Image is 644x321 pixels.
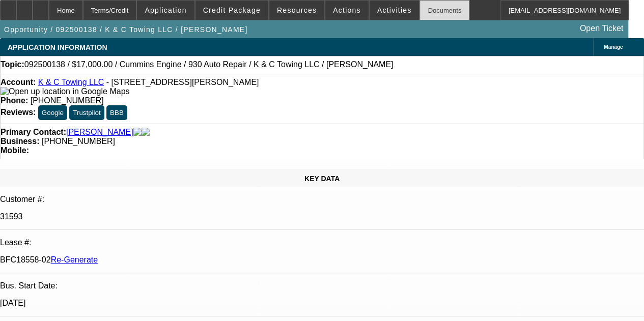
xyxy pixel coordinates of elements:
[8,43,107,51] span: APPLICATION INFORMATION
[137,1,194,20] button: Application
[1,96,28,105] strong: Phone:
[370,1,419,20] button: Activities
[133,128,142,137] img: facebook-icon.png
[269,1,324,20] button: Resources
[145,6,186,14] span: Application
[304,174,340,183] span: KEY DATA
[203,6,261,14] span: Credit Package
[325,1,369,20] button: Actions
[31,96,104,105] span: [PHONE_NUMBER]
[1,108,36,116] strong: Reviews:
[277,6,317,14] span: Resources
[604,44,623,50] span: Manage
[24,60,394,69] span: 092500138 / $17,000.00 / Cummins Engine / 930 Auto Repair / K & C Towing LLC / [PERSON_NAME]
[576,20,627,37] a: Open Ticket
[1,128,66,137] strong: Primary Contact:
[333,6,361,14] span: Actions
[1,60,24,69] strong: Topic:
[106,78,259,86] span: - [STREET_ADDRESS][PERSON_NAME]
[38,78,104,86] a: K & C Towing LLC
[1,78,36,86] strong: Account:
[142,128,150,137] img: linkedin-icon.png
[1,137,39,145] strong: Business:
[377,6,412,14] span: Activities
[195,1,268,20] button: Credit Package
[4,25,247,34] span: Opportunity / 092500138 / K & C Towing LLC / [PERSON_NAME]
[1,87,129,96] a: View Google Maps
[42,137,115,145] span: [PHONE_NUMBER]
[1,87,129,96] img: Open up location in Google Maps
[1,146,29,155] strong: Mobile:
[106,105,127,120] button: BBB
[51,255,98,264] a: Re-Generate
[66,128,133,137] a: [PERSON_NAME]
[69,105,104,120] button: Trustpilot
[38,105,67,120] button: Google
